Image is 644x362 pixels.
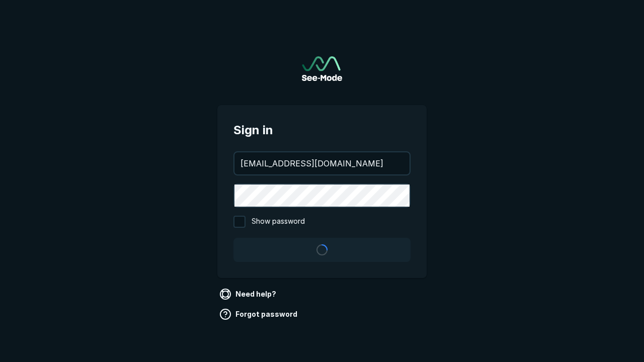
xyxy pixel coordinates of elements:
a: Need help? [217,286,280,302]
a: Forgot password [217,306,301,322]
input: your@email.com [234,152,410,174]
a: Go to sign in [302,56,342,81]
span: Sign in [233,121,411,139]
span: Show password [252,216,305,228]
img: See-Mode Logo [302,56,342,81]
